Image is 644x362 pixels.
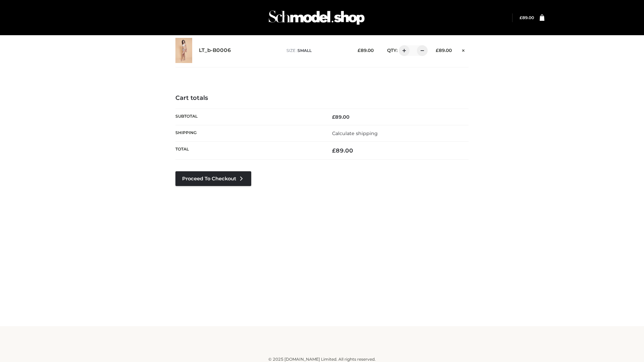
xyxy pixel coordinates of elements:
span: £ [520,15,522,20]
a: LT_b-B0006 [199,47,231,54]
span: SMALL [298,48,312,53]
bdi: 89.00 [520,15,534,20]
span: £ [332,147,336,154]
img: LT_b-B0006 - SMALL [175,38,192,63]
img: Schmodel Admin 964 [266,4,367,31]
span: £ [436,48,439,53]
div: QTY: [380,45,425,56]
span: £ [332,114,335,120]
a: £89.00 [520,15,534,20]
a: Remove this item [459,45,469,54]
bdi: 89.00 [358,48,374,53]
bdi: 89.00 [332,147,353,154]
th: Shipping [175,125,322,141]
a: Calculate shipping [332,130,378,136]
bdi: 89.00 [436,48,452,53]
th: Total [175,142,322,160]
th: Subtotal [175,109,322,125]
a: Proceed to Checkout [175,171,251,186]
h4: Cart totals [175,95,469,102]
p: size : [286,48,347,54]
bdi: 89.00 [332,114,350,120]
span: £ [358,48,361,53]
